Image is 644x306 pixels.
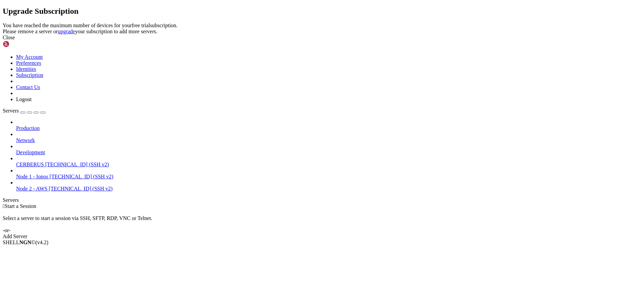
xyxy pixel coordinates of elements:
img: Shellngn [3,41,41,47]
span: Node 1 - Ionos [16,174,48,179]
div: You have reached the maximum number of devices for your free trial subscription. Please remove a ... [3,23,641,35]
span: [TECHNICAL_ID] (SSH v2) [49,186,112,191]
span: 4.2.0 [36,239,49,245]
li: Node 1 - Ionos [TECHNICAL_ID] (SSH v2) [16,168,641,180]
span: Start a Session [5,203,36,209]
a: Production [16,125,641,131]
li: Network [16,131,641,143]
div: Close [3,35,641,41]
a: Identities [16,66,36,72]
a: Network [16,137,641,143]
h2: Upgrade Subscription [3,7,641,16]
span: Network [16,137,35,143]
div: Servers [3,197,641,203]
span:  [3,203,5,209]
a: Development [16,149,641,156]
div: Add Server [3,233,641,239]
a: Node 2 - AWS [TECHNICAL_ID] (SSH v2) [16,186,641,192]
a: Servers [3,108,46,114]
a: Node 1 - Ionos [TECHNICAL_ID] (SSH v2) [16,174,641,180]
a: Contact Us [16,84,40,90]
li: Development [16,143,641,156]
span: [TECHNICAL_ID] (SSH v2) [50,174,113,179]
li: CERBERUS [TECHNICAL_ID] (SSH v2) [16,156,641,168]
li: Production [16,119,641,131]
span: SHELL © [3,239,48,245]
div: Select a server to start a session via SSH, SFTP, RDP, VNC or Telnet. -or- [3,209,641,233]
span: [TECHNICAL_ID] (SSH v2) [45,162,109,167]
a: Preferences [16,60,41,66]
a: CERBERUS [TECHNICAL_ID] (SSH v2) [16,162,641,168]
a: Logout [16,96,32,102]
span: Node 2 - AWS [16,186,47,191]
b: NGN [19,239,32,245]
a: Subscription [16,72,43,78]
li: Node 2 - AWS [TECHNICAL_ID] (SSH v2) [16,180,641,192]
span: Development [16,149,45,155]
span: CERBERUS [16,162,44,167]
a: upgrade [58,29,75,34]
a: My Account [16,54,43,60]
span: Servers [3,108,19,114]
span: Production [16,125,40,131]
